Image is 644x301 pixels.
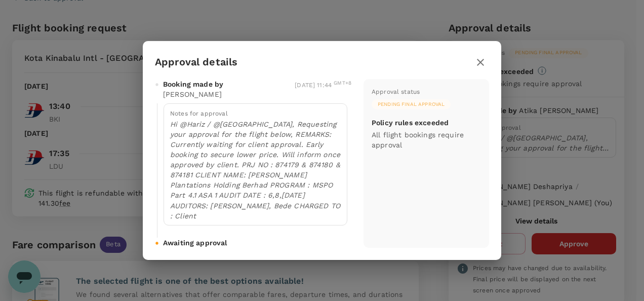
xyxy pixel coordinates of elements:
[170,110,228,117] span: Notes for approval
[295,82,351,89] span: [DATE] 11:44
[372,101,451,108] span: Pending final approval
[372,87,420,97] div: Approval status
[163,89,222,99] p: [PERSON_NAME]
[163,79,223,89] span: Booking made by
[372,118,449,128] p: Policy rules exceeded
[372,130,481,150] p: All flight bookings require approval
[155,56,237,68] h3: Approval details
[163,238,227,248] span: Awaiting approval
[170,119,341,220] p: Hi @Hariz / @[GEOGRAPHIC_DATA], Requesting your approval for the flight below, REMARKS: Currently...
[334,80,351,86] sup: GMT+8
